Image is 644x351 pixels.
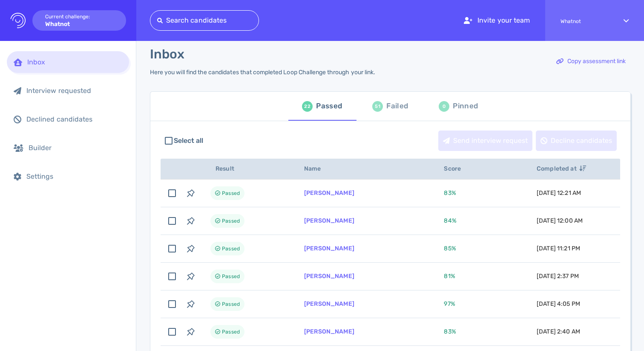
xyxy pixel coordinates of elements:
span: Passed [222,188,240,198]
h1: Inbox [150,46,184,62]
button: Decline candidates [536,131,617,151]
div: 51 [372,101,383,112]
span: [DATE] 12:21 AM [537,189,581,197]
span: 85 % [444,245,456,252]
div: Copy assessment link [552,52,630,71]
div: Declined candidates [26,115,122,123]
span: Passed [222,327,240,337]
span: [DATE] 2:40 AM [537,328,580,335]
span: [DATE] 11:21 PM [537,245,580,252]
div: Send interview request [439,131,532,151]
div: Inbox [27,58,122,66]
span: Score [444,165,470,172]
span: [DATE] 4:05 PM [537,300,580,307]
span: 83 % [444,328,456,335]
a: [PERSON_NAME] [304,273,354,280]
th: Result [200,159,294,180]
a: [PERSON_NAME] [304,300,354,307]
button: Send interview request [438,131,532,151]
a: [PERSON_NAME] [304,328,354,335]
div: Here you will find the candidates that completed Loop Challenge through your link. [150,69,375,76]
span: Passed [222,271,240,281]
span: Select all [174,136,204,146]
span: Passed [222,299,240,309]
span: Completed at [537,165,586,172]
span: [DATE] 2:37 PM [537,273,579,280]
a: [PERSON_NAME] [304,217,354,224]
div: Pinned [453,100,478,113]
button: Copy assessment link [552,51,630,72]
span: Passed [222,244,240,254]
div: Decline candidates [536,131,616,151]
div: 22 [302,101,313,112]
div: Passed [316,100,342,113]
span: Name [304,165,331,172]
span: 84 % [444,217,456,224]
span: 81 % [444,273,455,280]
div: 0 [439,101,449,112]
span: 97 % [444,300,455,307]
span: [DATE] 12:00 AM [537,217,583,224]
span: Passed [222,216,240,226]
div: Settings [26,172,122,180]
a: [PERSON_NAME] [304,245,354,252]
span: 83 % [444,189,456,197]
div: Failed [386,100,408,113]
div: Builder [29,144,122,152]
div: Interview requested [26,87,122,95]
a: [PERSON_NAME] [304,189,354,197]
span: Whatnot [561,18,608,24]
